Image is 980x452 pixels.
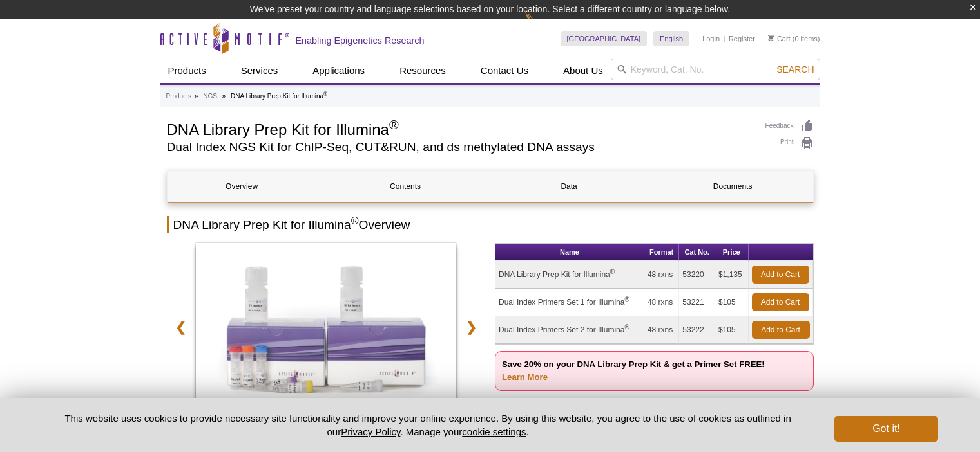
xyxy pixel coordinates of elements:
[462,426,526,437] button: cookie settings
[296,35,425,46] h2: Enabling Epigenetics Research
[653,31,689,46] a: English
[624,296,629,303] sup: ®
[715,261,749,289] td: $1,135
[624,323,629,330] sup: ®
[233,59,286,83] a: Services
[679,261,715,289] td: 53220
[773,64,818,75] button: Search
[679,244,715,261] th: Cat No.
[702,34,720,43] a: Login
[495,244,644,261] th: Name
[495,261,644,289] td: DNA Library Prep Kit for Illumina
[195,93,198,100] li: »
[305,59,372,83] a: Applications
[203,91,217,102] a: NGS
[168,171,316,202] a: Overview
[473,59,536,83] a: Contact Us
[555,59,611,83] a: About Us
[331,171,480,202] a: Contents
[167,141,753,153] h2: Dual Index NGS Kit for ChIP-Seq, CUT&RUN, and ds methylated DNA assays
[834,416,937,442] button: Got it!
[768,31,820,46] li: (0 items)
[167,312,195,342] a: ❮
[776,64,814,75] span: Search
[679,289,715,316] td: 53221
[167,119,753,138] h1: DNA Library Prep Kit for Illumina
[724,31,725,46] li: |
[495,316,644,344] td: Dual Index Primers Set 2 for Illumina
[715,289,749,316] td: $105
[768,35,774,41] img: Your Cart
[715,316,749,344] td: $105
[768,34,791,43] a: Cart
[341,426,400,437] a: Privacy Policy
[644,261,679,289] td: 48 rxns
[561,31,648,46] a: [GEOGRAPHIC_DATA]
[715,244,749,261] th: Price
[167,216,814,233] h2: DNA Library Prep Kit for Illumina Overview
[502,372,548,382] a: Learn More
[196,243,457,417] img: DNA Library Prep Kit for Illumina
[457,312,485,342] a: ❯
[765,119,814,133] a: Feedback
[196,243,457,420] a: DNA Library Prep Kit for Illumina
[43,411,814,438] p: This website uses cookies to provide necessary site functionality and improve your online experie...
[231,93,327,100] li: DNA Library Prep Kit for Illumina
[160,59,214,83] a: Products
[392,59,454,83] a: Resources
[502,359,765,382] strong: Save 20% on your DNA Library Prep Kit & get a Primer Set FREE!
[495,289,644,316] td: Dual Index Primers Set 1 for Illumina
[752,266,809,284] a: Add to Cart
[752,293,809,311] a: Add to Cart
[524,10,559,40] img: Change Here
[765,136,814,150] a: Print
[610,268,615,275] sup: ®
[611,59,820,80] input: Keyword, Cat. No.
[729,34,755,43] a: Register
[644,316,679,344] td: 48 rxns
[495,171,644,202] a: Data
[351,215,359,226] sup: ®
[323,91,327,97] sup: ®
[644,289,679,316] td: 48 rxns
[658,171,807,202] a: Documents
[644,244,679,261] th: Format
[389,118,399,132] sup: ®
[222,93,226,100] li: »
[679,316,715,344] td: 53222
[752,321,810,339] a: Add to Cart
[166,91,191,102] a: Products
